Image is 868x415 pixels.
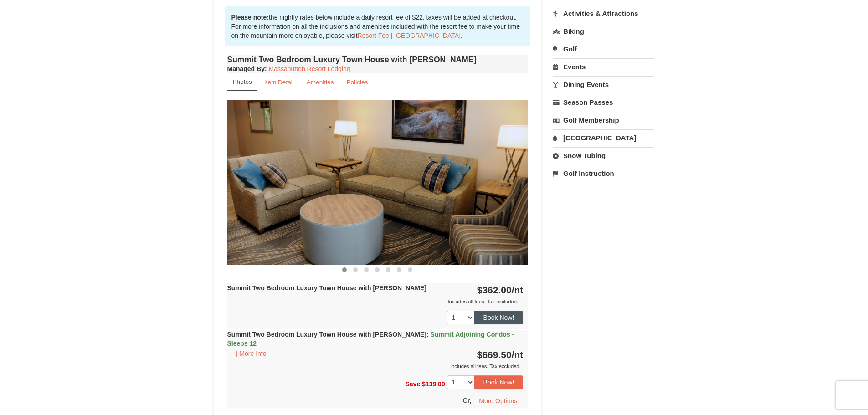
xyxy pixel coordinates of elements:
a: Amenities [301,73,340,91]
button: [+] More Info [227,348,270,359]
strong: Summit Two Bedroom Luxury Town House with [PERSON_NAME] [227,284,426,292]
span: $669.50 [477,349,512,360]
div: Includes all fees. Tax excluded. [227,362,524,371]
a: Policies [340,73,374,91]
strong: : [227,65,267,72]
strong: $362.00 [477,285,524,295]
span: /nt [512,285,524,295]
strong: Please note: [231,14,269,21]
a: Golf [553,41,654,57]
a: Snow Tubing [553,147,654,164]
div: Includes all fees. Tax excluded. [227,297,524,306]
a: Season Passes [553,94,654,111]
a: Golf Membership [553,112,654,128]
small: Amenities [307,79,334,86]
div: the nightly rates below include a daily resort fee of $22, taxes will be added at checkout. For m... [225,6,530,46]
span: /nt [512,349,524,360]
span: $139.00 [422,380,445,388]
span: : [426,331,429,338]
small: Policies [346,79,368,86]
a: Photos [227,73,257,91]
a: Dining Events [553,76,654,93]
strong: Summit Two Bedroom Luxury Town House with [PERSON_NAME] [227,331,514,347]
a: Biking [553,23,654,40]
a: Resort Fee | [GEOGRAPHIC_DATA] [358,32,461,39]
button: Book Now! [474,311,524,324]
span: Or, [463,396,472,404]
a: [GEOGRAPHIC_DATA] [553,129,654,146]
h4: Summit Two Bedroom Luxury Town House with [PERSON_NAME] [227,55,528,64]
img: 18876286-202-fb468a36.png [227,100,528,264]
a: Activities & Attractions [553,5,654,22]
small: Photos [233,78,252,85]
button: Book Now! [474,375,524,389]
a: Golf Instruction [553,165,654,182]
span: Managed By [227,65,265,72]
a: Events [553,58,654,75]
small: Item Detail [264,79,294,86]
a: Massanutten Resort Lodging [269,65,350,72]
span: Save [405,380,420,388]
a: Item Detail [258,73,300,91]
button: More Options [473,394,523,408]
